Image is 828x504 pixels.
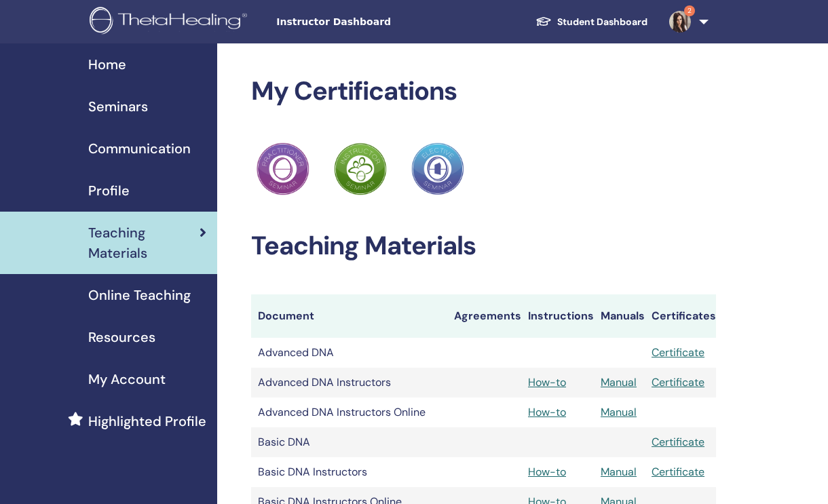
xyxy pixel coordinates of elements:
a: Certificate [652,435,704,449]
a: Certificate [652,345,704,360]
span: Home [88,54,126,75]
a: Certificate [652,375,704,389]
a: How-to [528,405,566,419]
span: My Account [88,369,166,389]
img: graduation-cap-white.svg [535,16,552,27]
td: Advanced DNA Instructors [251,368,447,398]
th: Manuals [594,294,645,338]
a: Certificate [652,465,704,479]
td: Advanced DNA Instructors Online [251,398,447,427]
a: Manual [601,405,637,419]
span: Highlighted Profile [88,411,206,431]
td: Basic DNA Instructors [251,457,447,487]
a: Student Dashboard [525,9,658,35]
span: Online Teaching [88,285,191,305]
a: How-to [528,375,566,389]
span: Seminars [88,96,148,117]
span: Resources [88,327,155,347]
img: logo.png [90,7,252,37]
img: Practitioner [411,142,464,195]
h2: Teaching Materials [251,231,716,262]
th: Agreements [447,294,521,338]
img: default.jpg [669,11,691,33]
td: Basic DNA [251,427,447,457]
span: Instructor Dashboard [276,15,480,29]
span: Teaching Materials [88,222,200,263]
td: Advanced DNA [251,338,447,368]
img: Practitioner [257,142,309,195]
img: Practitioner [334,142,387,195]
th: Document [251,294,447,338]
a: Manual [601,375,637,389]
span: 2 [684,5,695,16]
a: How-to [528,465,566,479]
a: Manual [601,465,637,479]
h2: My Certifications [251,76,716,107]
span: Communication [88,138,191,159]
th: Certificates [645,294,716,338]
th: Instructions [521,294,594,338]
span: Profile [88,180,130,201]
